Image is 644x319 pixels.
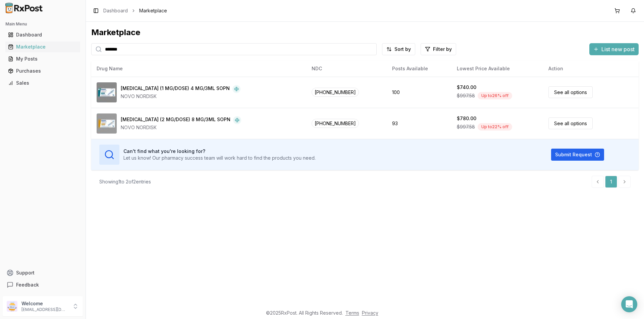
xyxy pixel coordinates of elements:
span: [PHONE_NUMBER] [312,88,359,97]
button: Support [3,267,83,279]
h3: Can't find what you're looking for? [123,148,316,155]
span: List new post [601,45,635,53]
a: List new post [589,47,639,53]
span: Sort by [394,46,411,53]
th: Drug Name [91,61,306,77]
div: Marketplace [8,44,77,50]
span: Marketplace [139,7,167,14]
p: [EMAIL_ADDRESS][DOMAIN_NAME] [21,307,68,312]
span: $997.58 [457,92,475,99]
div: [MEDICAL_DATA] (2 MG/DOSE) 8 MG/3ML SOPN [121,116,230,124]
p: Welcome [21,300,68,307]
td: 93 [387,108,451,139]
img: Ozempic (1 MG/DOSE) 4 MG/3ML SOPN [97,82,117,102]
button: List new post [589,43,639,55]
div: Dashboard [8,31,77,38]
img: Ozempic (2 MG/DOSE) 8 MG/3ML SOPN [97,113,117,134]
button: Purchases [3,66,83,76]
div: Up to 26 % off [478,92,512,99]
div: Open Intercom Messenger [621,296,637,312]
div: $740.00 [457,84,476,91]
nav: breadcrumb [103,7,167,14]
h2: Main Menu [5,21,80,27]
p: Let us know! Our pharmacy success team will work hard to find the products you need. [123,155,316,161]
th: Lowest Price Available [451,61,543,77]
button: Dashboard [3,29,83,40]
span: [PHONE_NUMBER] [312,119,359,128]
button: Filter by [421,43,456,55]
a: Marketplace [5,41,80,53]
div: Showing 1 to 2 of 2 entries [99,178,151,185]
th: Action [543,61,639,77]
div: [MEDICAL_DATA] (1 MG/DOSE) 4 MG/3ML SOPN [121,85,230,93]
a: Privacy [362,310,378,316]
div: NOVO NORDISK [121,93,240,100]
th: NDC [306,61,387,77]
button: Feedback [3,279,83,291]
button: Sales [3,78,83,88]
div: Sales [8,80,77,86]
a: 1 [605,176,617,188]
a: See all options [548,117,593,129]
button: Sort by [382,43,415,55]
span: Feedback [16,282,39,288]
img: RxPost Logo [3,3,46,13]
span: Filter by [433,46,452,53]
a: Dashboard [5,29,80,41]
td: 100 [387,77,451,108]
button: Marketplace [3,42,83,52]
span: $997.58 [457,124,475,130]
div: $780.00 [457,115,476,122]
a: Purchases [5,65,80,77]
a: See all options [548,86,593,98]
a: Dashboard [103,7,128,14]
div: NOVO NORDISK [121,124,241,131]
button: My Posts [3,54,83,64]
img: User avatar [7,301,17,312]
button: Submit Request [551,149,604,161]
div: My Posts [8,56,77,62]
a: Terms [345,310,359,316]
th: Posts Available [387,61,451,77]
a: My Posts [5,53,80,65]
div: Purchases [8,68,77,74]
div: Marketplace [91,27,639,38]
div: Up to 22 % off [478,123,512,131]
nav: pagination [592,176,631,188]
a: Sales [5,77,80,89]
